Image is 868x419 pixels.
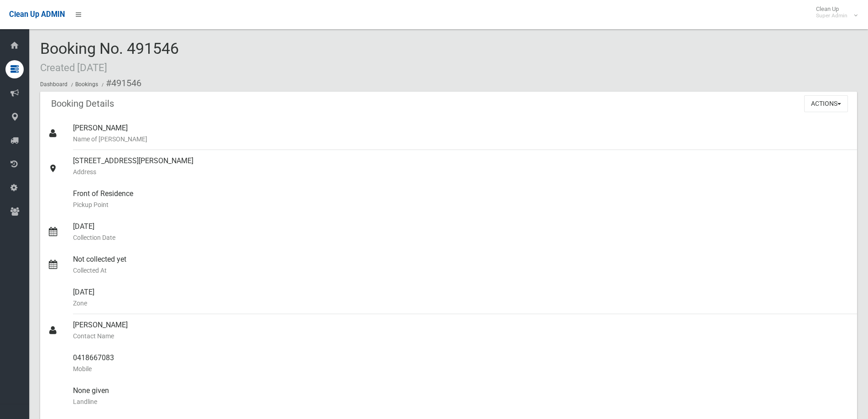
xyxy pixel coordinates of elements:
div: Not collected yet [73,248,850,281]
div: 0418667083 [73,347,850,380]
small: Collected At [73,265,850,276]
div: [PERSON_NAME] [73,117,850,150]
small: Name of [PERSON_NAME] [73,134,850,145]
small: Pickup Point [73,199,850,210]
a: Bookings [75,81,98,88]
small: Super Admin [816,12,847,19]
small: Contact Name [73,331,850,341]
small: Mobile [73,363,850,374]
span: Booking No. 491546 [40,39,179,75]
small: Landline [73,396,850,407]
small: Collection Date [73,232,850,243]
div: Front of Residence [73,183,850,216]
small: Created [DATE] [40,62,107,73]
span: Clean Up [811,5,857,19]
small: Address [73,166,850,177]
div: [PERSON_NAME] [73,314,850,347]
div: [STREET_ADDRESS][PERSON_NAME] [73,150,850,183]
li: #491546 [99,75,141,92]
div: None given [73,380,850,413]
small: Zone [73,298,850,309]
button: Actions [804,95,848,112]
a: Dashboard [40,81,68,88]
header: Booking Details [40,95,125,113]
div: [DATE] [73,281,850,314]
span: Clean Up ADMIN [9,10,65,19]
div: [DATE] [73,216,850,248]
